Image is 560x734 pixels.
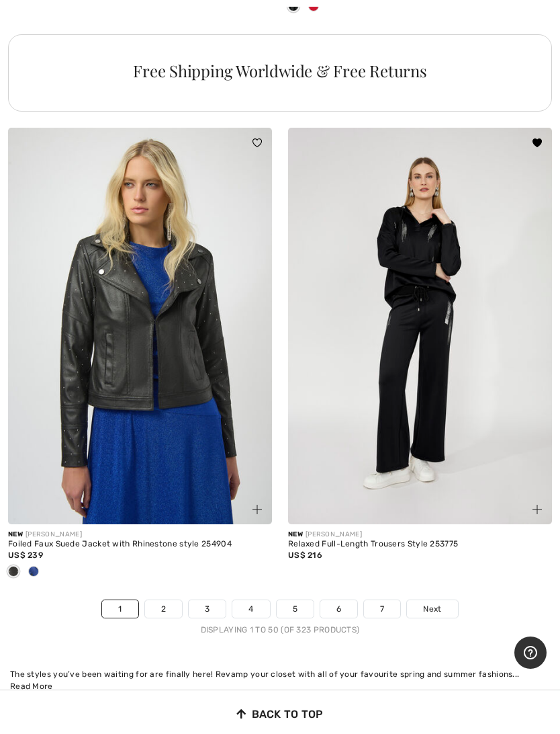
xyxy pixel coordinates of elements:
[232,600,269,618] a: 4
[288,540,552,549] div: Relaxed Full-Length Trousers Style 253775
[8,530,272,540] div: [PERSON_NAME]
[102,600,138,618] a: 1
[514,637,547,670] iframe: Opens a widget where you can find more information
[189,600,226,618] a: 3
[145,600,182,618] a: 2
[532,138,542,147] img: heart_black.svg
[3,561,24,583] div: Black
[252,138,262,147] img: heart_black_full.svg
[407,600,457,618] a: Next
[8,128,272,524] img: Foiled Faux Suede Jacket with Rhinestone style 254904. Black
[288,550,322,560] span: US$ 216
[364,600,400,618] a: 7
[24,561,44,583] div: Royal Sapphire 163
[288,530,552,540] div: [PERSON_NAME]
[8,550,43,560] span: US$ 239
[288,128,552,524] img: Relaxed Full-Length Trousers Style 253775. Black
[532,505,542,514] img: plus_v2.svg
[10,668,550,680] div: The styles you’ve been waiting for are finally here! Revamp your closet with all of your favourit...
[320,600,357,618] a: 6
[423,603,441,615] span: Next
[8,530,23,538] span: New
[288,530,303,538] span: New
[8,540,272,549] div: Foiled Faux Suede Jacket with Rhinestone style 254904
[63,63,497,79] div: Free Shipping Worldwide & Free Returns
[252,505,262,514] img: plus_v2.svg
[277,600,314,618] a: 5
[10,682,53,691] span: Read More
